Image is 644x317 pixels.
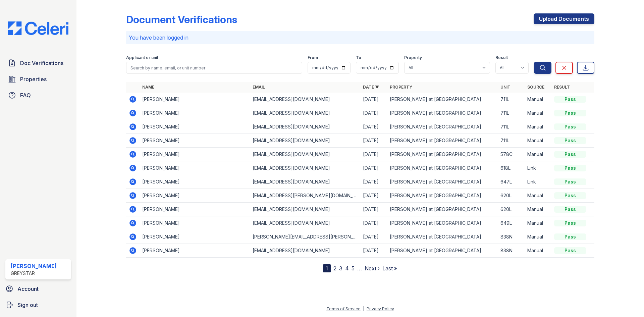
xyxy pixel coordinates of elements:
[495,55,508,60] label: Result
[498,120,525,134] td: 711L
[250,189,360,203] td: [EMAIL_ADDRESS][PERSON_NAME][DOMAIN_NAME]
[554,137,586,144] div: Pass
[17,285,39,293] span: Account
[140,216,250,230] td: [PERSON_NAME]
[250,120,360,134] td: [EMAIL_ADDRESS][DOMAIN_NAME]
[387,93,497,106] td: [PERSON_NAME] at [GEOGRAPHIC_DATA]
[554,110,586,116] div: Pass
[554,192,586,199] div: Pass
[360,134,387,148] td: [DATE]
[387,120,497,134] td: [PERSON_NAME] at [GEOGRAPHIC_DATA]
[363,306,364,311] div: |
[498,134,525,148] td: 711L
[5,72,71,86] a: Properties
[11,262,57,270] div: [PERSON_NAME]
[140,161,250,175] td: [PERSON_NAME]
[140,244,250,258] td: [PERSON_NAME]
[498,203,525,216] td: 620L
[253,85,265,90] a: Email
[554,123,586,130] div: Pass
[323,264,331,272] div: 1
[498,106,525,120] td: 711L
[534,13,594,24] a: Upload Documents
[326,306,361,311] a: Terms of Service
[345,265,349,272] a: 4
[360,244,387,258] td: [DATE]
[554,178,586,185] div: Pass
[390,85,412,90] a: Property
[5,56,71,70] a: Doc Verifications
[498,189,525,203] td: 620L
[360,106,387,120] td: [DATE]
[525,106,551,120] td: Manual
[250,106,360,120] td: [EMAIL_ADDRESS][DOMAIN_NAME]
[500,85,511,90] a: Unit
[525,134,551,148] td: Manual
[250,244,360,258] td: [EMAIL_ADDRESS][DOMAIN_NAME]
[333,265,336,272] a: 2
[404,55,422,60] label: Property
[525,175,551,189] td: Link
[525,120,551,134] td: Manual
[5,89,71,102] a: FAQ
[250,93,360,106] td: [EMAIL_ADDRESS][DOMAIN_NAME]
[357,264,362,272] span: …
[250,175,360,189] td: [EMAIL_ADDRESS][DOMAIN_NAME]
[554,85,570,90] a: Result
[140,120,250,134] td: [PERSON_NAME]
[387,106,497,120] td: [PERSON_NAME] at [GEOGRAPHIC_DATA]
[140,134,250,148] td: [PERSON_NAME]
[360,189,387,203] td: [DATE]
[554,151,586,158] div: Pass
[525,148,551,161] td: Manual
[498,148,525,161] td: 578C
[525,203,551,216] td: Manual
[363,85,379,90] a: Date ▼
[525,161,551,175] td: Link
[387,216,497,230] td: [PERSON_NAME] at [GEOGRAPHIC_DATA]
[360,216,387,230] td: [DATE]
[554,233,586,240] div: Pass
[525,244,551,258] td: Manual
[360,203,387,216] td: [DATE]
[11,270,57,277] div: Greystar
[498,230,525,244] td: 838N
[3,21,74,35] img: CE_Logo_Blue-a8612792a0a2168367f1c8372b55b34899dd931a85d93a1a3d3e32e68fde9ad4.png
[3,298,74,312] a: Sign out
[360,120,387,134] td: [DATE]
[498,216,525,230] td: 649L
[140,148,250,161] td: [PERSON_NAME]
[554,96,586,103] div: Pass
[367,306,394,311] a: Privacy Policy
[140,175,250,189] td: [PERSON_NAME]
[126,55,158,60] label: Applicant or unit
[498,175,525,189] td: 647L
[554,220,586,226] div: Pass
[387,230,497,244] td: [PERSON_NAME] at [GEOGRAPHIC_DATA]
[360,93,387,106] td: [DATE]
[20,75,47,83] span: Properties
[140,203,250,216] td: [PERSON_NAME]
[142,85,154,90] a: Name
[250,216,360,230] td: [EMAIL_ADDRESS][DOMAIN_NAME]
[365,265,380,272] a: Next ›
[339,265,342,272] a: 3
[527,85,544,90] a: Source
[140,189,250,203] td: [PERSON_NAME]
[360,230,387,244] td: [DATE]
[356,55,361,60] label: To
[360,148,387,161] td: [DATE]
[387,148,497,161] td: [PERSON_NAME] at [GEOGRAPHIC_DATA]
[498,161,525,175] td: 618L
[20,59,63,67] span: Doc Verifications
[387,161,497,175] td: [PERSON_NAME] at [GEOGRAPHIC_DATA]
[140,93,250,106] td: [PERSON_NAME]
[140,230,250,244] td: [PERSON_NAME]
[387,203,497,216] td: [PERSON_NAME] at [GEOGRAPHIC_DATA]
[554,165,586,171] div: Pass
[525,93,551,106] td: Manual
[352,265,355,272] a: 5
[387,134,497,148] td: [PERSON_NAME] at [GEOGRAPHIC_DATA]
[387,244,497,258] td: [PERSON_NAME] at [GEOGRAPHIC_DATA]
